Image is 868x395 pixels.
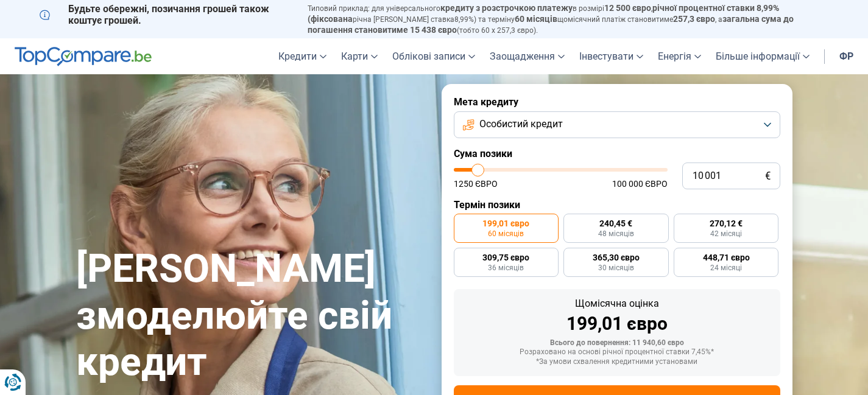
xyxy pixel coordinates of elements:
[703,253,750,262] font: 448,71 євро
[579,51,633,62] font: Інвестувати
[482,38,572,74] a: Заощадження
[76,246,392,385] font: [PERSON_NAME] змоделюйте свій кредит
[515,14,557,24] font: 60 місяців
[710,229,742,238] font: 42 місяці
[490,51,555,62] font: Заощадження
[15,47,152,66] img: Порівняння
[598,229,634,238] font: 48 місяців
[68,3,269,26] font: Будьте обережні, позичання грошей також коштує грошей.
[454,179,498,189] font: 1250 євро
[454,111,780,138] button: Особистий кредит
[454,148,512,159] font: Сума позики
[566,313,668,334] font: 199,01 євро
[440,3,573,13] font: кредиту з розстрочкою платежу
[308,3,779,24] font: річної процентної ставки 8,99% (
[708,38,817,74] a: Більше інформації
[612,179,668,189] font: 100 000 євро
[651,38,708,74] a: Енергія
[832,38,861,74] a: фр
[550,338,684,347] font: Всього до повернення: 11 940,60 євро
[308,14,794,35] font: загальна сума до погашення становитиме 15 438 євро
[308,4,440,13] font: Типовий приклад: для універсального
[536,357,697,366] font: *За умови схвалення кредитними установами
[520,348,714,356] font: Розраховано на основі річної процентної ставки 7,45%*
[673,14,715,24] font: 257,3 євро
[572,38,651,74] a: Інвестувати
[392,51,465,62] font: Облікові записи
[599,218,632,228] font: 240,45 €
[454,96,518,108] font: Мета кредиту
[482,253,529,262] font: 309,75 євро
[604,3,651,13] font: 12 500 євро
[715,15,722,24] font: , а
[839,51,853,62] font: фр
[341,51,368,62] font: Карти
[658,51,691,62] font: Енергія
[454,199,520,211] font: Термін позики
[557,15,673,24] font: щомісячний платіж становитиме
[271,38,334,74] a: Кредити
[479,118,563,130] font: Особистий кредит
[385,38,482,74] a: Облікові записи
[488,264,524,272] font: 36 місяців
[716,51,800,62] font: Більше інформації
[311,14,353,24] font: фіксована
[334,38,385,74] a: Карти
[710,218,743,228] font: 270,12 €
[651,4,652,13] font: ,
[278,51,317,62] font: Кредити
[454,15,515,24] font: 8,99%) та терміну
[457,26,538,35] font: (тобто 60 x 257,3 євро).
[488,229,524,238] font: 60 місяців
[353,15,454,24] font: річна [PERSON_NAME] ставка
[573,4,604,13] font: в розмірі
[765,170,771,182] font: €
[593,253,640,262] font: 365,30 євро
[598,264,634,272] font: 30 місяців
[710,264,742,272] font: 24 місяці
[482,218,529,228] font: 199,01 євро
[575,298,659,309] font: Щомісячна оцінка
